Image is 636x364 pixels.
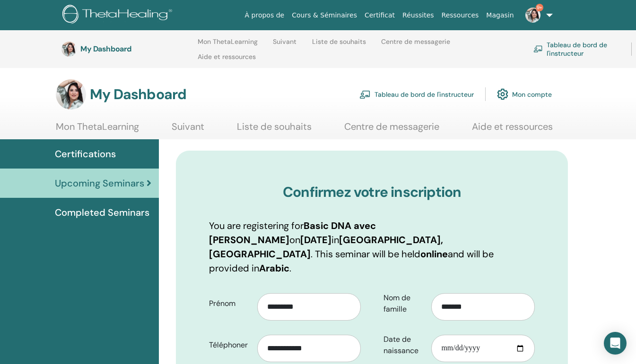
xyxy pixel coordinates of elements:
img: chalkboard-teacher.svg [533,45,543,52]
a: Ressources [438,7,483,24]
a: Aide et ressources [198,53,256,68]
label: Prénom [202,295,257,313]
b: Basic DNA avec [PERSON_NAME] [209,220,376,246]
b: [DATE] [300,234,331,246]
a: Aide et ressources [472,121,553,139]
img: default.jpg [56,79,86,110]
span: Completed Seminars [55,205,149,220]
p: You are registering for on in . This seminar will be held and will be provided in . [209,219,535,275]
span: 9+ [536,4,543,11]
img: cog.svg [497,86,508,102]
a: Certificat [361,7,399,24]
a: Cours & Séminaires [288,7,361,24]
label: Téléphoner [202,336,257,354]
a: Mon compte [497,84,552,104]
a: Tableau de bord de l'instructeur [533,39,620,59]
a: Liste de souhaits [237,121,312,139]
img: default.jpg [525,8,540,23]
a: Suivant [273,38,296,53]
img: logo.png [62,5,175,26]
h3: My Dashboard [90,86,186,103]
a: Mon ThetaLearning [198,38,258,53]
a: Réussites [399,7,437,24]
b: [GEOGRAPHIC_DATA], [GEOGRAPHIC_DATA] [209,234,443,260]
img: default.jpg [61,42,77,57]
a: Liste de souhaits [312,38,366,53]
a: Tableau de bord de l'instructeur [359,84,474,104]
a: Centre de messagerie [381,38,450,53]
span: Upcoming Seminars [55,176,144,190]
img: chalkboard-teacher.svg [359,90,371,99]
a: À propos de [241,7,288,24]
b: Arabic [259,262,289,274]
div: Open Intercom Messenger [604,332,627,355]
label: Nom de famille [376,289,432,318]
a: Centre de messagerie [344,121,439,139]
h3: Confirmez votre inscription [209,184,535,201]
span: Certifications [55,147,116,161]
b: online [420,248,448,260]
label: Date de naissance [376,330,432,360]
a: Suivant [172,121,204,139]
a: Magasin [482,7,517,24]
h3: My Dashboard [80,44,175,53]
a: Mon ThetaLearning [56,121,139,139]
